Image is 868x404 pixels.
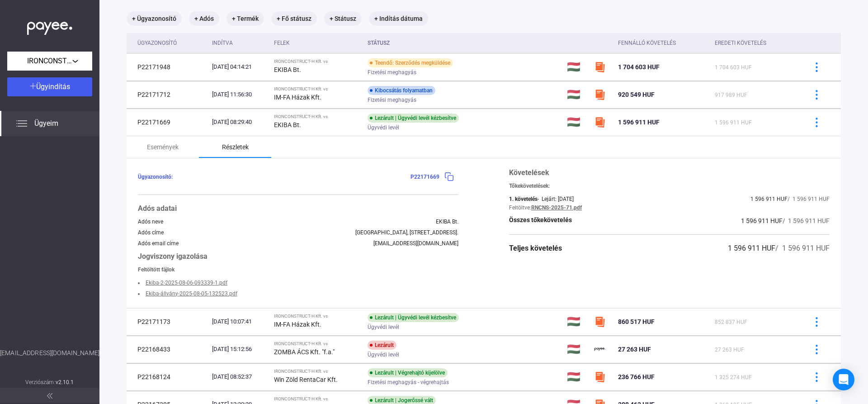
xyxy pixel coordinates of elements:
img: copy-blue [444,172,454,181]
td: 🇭🇺 [563,81,591,108]
img: list.svg [16,118,27,129]
img: more-blue [812,118,821,127]
div: Teendő: Szerződés megküldése [368,58,453,67]
strong: IM-FA Házak Kft. [274,321,321,328]
td: P22171948 [127,53,208,81]
div: Követelések [509,167,830,178]
button: more-blue [807,85,826,104]
button: more-blue [807,113,826,132]
button: more-blue [807,57,826,76]
div: Feltöltött fájlok [138,266,458,273]
span: / 1 596 911 HUF [783,217,830,224]
div: Lezárult | Ügyvédi levél kézbesítve [368,313,459,322]
span: Ügyazonosító: [138,174,173,180]
div: Teljes követelés [509,243,562,254]
img: szamlazzhu-mini [594,89,605,100]
div: EKIBA Bt. [436,219,458,225]
div: Fennálló követelés [618,38,676,48]
span: Ügyindítás [36,82,70,91]
div: [DATE] 11:56:30 [212,90,267,99]
td: P22171173 [127,308,208,335]
img: szamlazzhu-mini [594,371,605,382]
div: Adós neve [138,219,163,225]
div: Összes tőkekövetelés [509,215,572,226]
div: Adós adatai [138,203,458,214]
span: 1 596 911 HUF [728,244,775,252]
img: szamlazzhu-mini [594,316,605,327]
div: [GEOGRAPHIC_DATA], [STREET_ADDRESS]. [355,229,458,236]
div: [DATE] 04:14:21 [212,62,267,71]
td: 🇭🇺 [563,109,591,136]
span: Fizetési meghagyás [368,67,416,78]
div: 1. követelés [509,196,538,202]
img: more-blue [812,372,821,382]
span: 27 263 HUF [715,347,744,353]
button: more-blue [807,312,826,331]
span: 1 325 274 HUF [715,374,752,380]
td: P22168124 [127,363,208,390]
span: Ügyvédi levél [368,349,399,360]
img: white-payee-white-dot.svg [27,17,72,35]
div: Lezárult | Végrehajtó kijelölve [368,368,448,377]
img: more-blue [812,317,821,327]
div: Jogviszony igazolása [138,251,458,262]
span: 920 549 HUF [618,91,655,98]
div: Események [147,142,179,152]
span: 860 517 HUF [618,318,655,325]
div: Indítva [212,38,267,48]
div: Felek [274,38,290,48]
td: 🇭🇺 [563,53,591,81]
strong: EKIBA Bt. [274,66,301,73]
span: Fizetési meghagyás - végrehajtás [368,377,449,388]
div: Részletek [222,142,249,152]
div: Fennálló követelés [618,38,708,48]
span: 917 989 HUF [715,92,747,98]
div: IRONCONSTRUCT-H Kft. vs [274,396,360,402]
strong: IM-FA Házak Kft. [274,94,321,101]
div: Feltöltve: [509,204,531,211]
span: 1 596 911 HUF [618,119,660,126]
span: Fizetési meghagyás [368,95,416,105]
span: 1 704 603 HUF [715,64,752,71]
div: [DATE] 08:52:37 [212,372,267,381]
span: IRONCONSTRUCT-H Kft. [27,56,72,67]
img: payee-logo [594,344,605,355]
div: Kibocsátás folyamatban [368,86,435,95]
div: Ügyazonosító [137,38,177,48]
button: copy-blue [439,167,458,186]
button: more-blue [807,367,826,386]
span: 27 263 HUF [618,346,651,353]
div: Tőkekövetelések: [509,183,830,189]
td: P22168433 [127,336,208,363]
span: 1 596 911 HUF [750,196,788,202]
strong: ZOMBA ÁCS Kft. "f.a." [274,348,335,356]
div: Eredeti követelés [715,38,766,48]
span: P22171669 [410,174,439,180]
th: Státusz [364,33,564,53]
strong: v2.10.1 [56,379,74,385]
a: Ekiba-állvány-2025-08-05-132523.pdf [146,290,237,297]
div: [DATE] 10:07:41 [212,317,267,326]
img: plus-white.svg [30,83,36,89]
div: IRONCONSTRUCT-H Kft. vs [274,86,360,92]
div: IRONCONSTRUCT-H Kft. vs [274,314,360,319]
img: szamlazzhu-mini [594,117,605,128]
button: Ügyindítás [7,77,92,96]
span: Ügyeim [34,118,58,129]
td: 🇭🇺 [563,336,591,363]
mat-chip: + Fő státusz [271,11,317,26]
div: [DATE] 08:29:40 [212,118,267,127]
mat-chip: + Ügyazonosító [127,11,182,26]
div: [EMAIL_ADDRESS][DOMAIN_NAME] [373,240,458,247]
span: 1 596 911 HUF [715,119,752,126]
td: P22171712 [127,81,208,108]
strong: EKIBA Bt. [274,121,301,128]
td: 🇭🇺 [563,308,591,335]
span: Ügyvédi levél [368,122,399,133]
div: Felek [274,38,360,48]
strong: Win Zöld RentaCar Kft. [274,376,338,383]
div: Lezárult | Ügyvédi levél kézbesítve [368,114,459,123]
div: IRONCONSTRUCT-H Kft. vs [274,341,360,347]
div: - Lejárt: [DATE] [538,196,574,202]
img: szamlazzhu-mini [594,62,605,72]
